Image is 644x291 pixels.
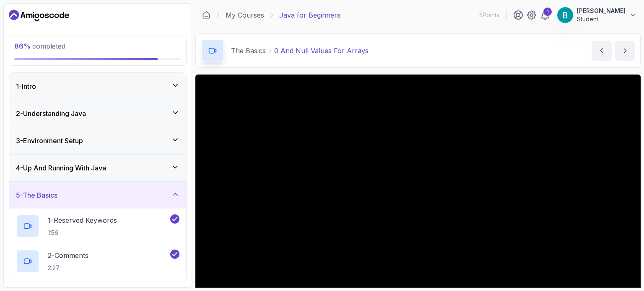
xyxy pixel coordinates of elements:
[9,127,186,154] button: 3-Environment Setup
[14,42,65,50] span: completed
[16,136,83,146] h3: 3 - Environment Setup
[48,264,88,272] p: 2:27
[540,10,550,20] a: 1
[48,215,117,225] p: 1 - Reserved Keywords
[16,163,106,173] h3: 4 - Up And Running With Java
[231,46,266,56] p: The Basics
[9,73,186,100] button: 1-Intro
[226,10,264,20] a: My Courses
[16,250,179,273] button: 2-Comments2:27
[14,42,31,50] span: 86 %
[9,182,186,209] button: 5-The Basics
[557,7,637,23] button: user profile image[PERSON_NAME]Student
[279,10,340,20] p: Java for Beginners
[274,46,369,56] p: 0 And Null Values For Arrays
[592,41,612,61] button: previous content
[577,7,626,15] p: [PERSON_NAME]
[9,100,186,127] button: 2-Understanding Java
[557,7,573,23] img: user profile image
[543,8,552,16] div: 1
[48,250,88,260] p: 2 - Comments
[16,190,57,200] h3: 5 - The Basics
[615,41,635,61] button: next content
[48,229,117,237] p: 1:56
[577,15,626,23] p: Student
[16,108,86,118] h3: 2 - Understanding Java
[479,11,499,19] p: 5 Points
[9,9,69,22] a: Dashboard
[16,214,179,238] button: 1-Reserved Keywords1:56
[9,155,186,181] button: 4-Up And Running With Java
[202,11,210,19] a: Dashboard
[16,81,36,91] h3: 1 - Intro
